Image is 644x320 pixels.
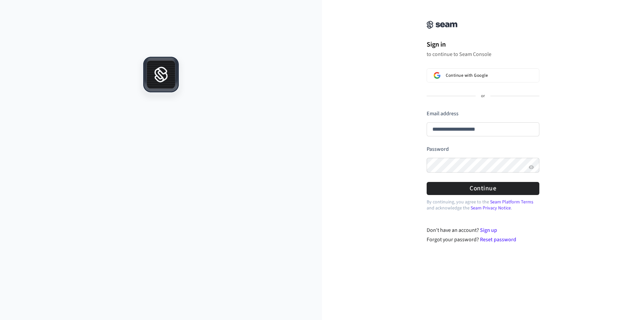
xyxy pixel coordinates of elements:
[427,145,449,153] label: Password
[527,163,535,171] button: Show password
[427,68,539,82] button: Sign in with GoogleContinue with Google
[427,51,539,58] p: to continue to Seam Console
[490,199,533,205] a: Seam Platform Terms
[446,73,488,78] span: Continue with Google
[427,199,539,211] p: By continuing, you agree to the and acknowledge the .
[481,93,485,99] p: or
[480,236,516,243] a: Reset password
[427,182,539,195] button: Continue
[480,227,497,234] a: Sign up
[427,236,540,244] div: Forgot your password?
[427,226,540,234] div: Don't have an account?
[434,72,440,79] img: Sign in with Google
[427,110,459,117] label: Email address
[471,205,511,211] a: Seam Privacy Notice
[427,21,458,29] img: Seam Console
[427,40,539,50] h1: Sign in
